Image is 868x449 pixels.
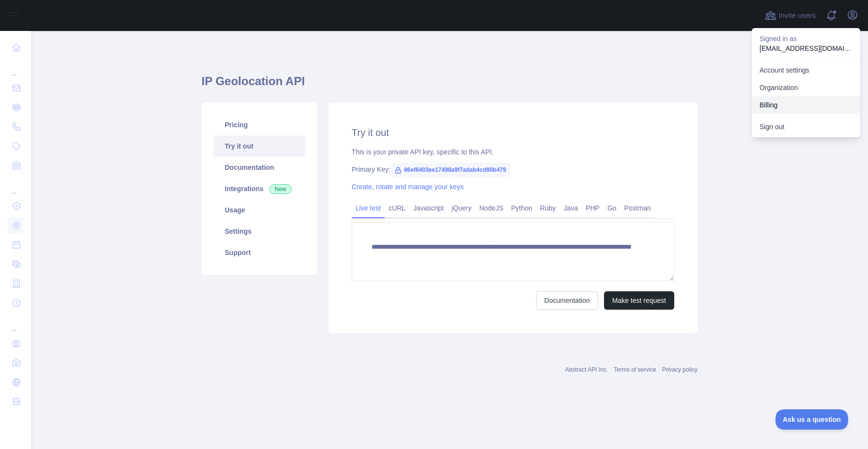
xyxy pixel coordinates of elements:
a: Organization [752,79,860,96]
a: jQuery [448,200,475,216]
iframe: Toggle Customer Support [775,409,849,430]
a: Postman [620,200,655,216]
div: Primary Key: [352,165,674,174]
a: Pricing [213,114,305,135]
a: Privacy policy [662,366,697,373]
div: ... [8,176,23,195]
h1: IP Geolocation API [201,74,697,97]
span: New [269,184,292,194]
a: Python [507,200,536,216]
button: Sign out [752,118,860,135]
a: Try it out [213,135,305,157]
button: Make test request [604,291,674,310]
a: Live test [352,200,385,216]
a: PHP [582,200,604,216]
a: cURL [385,200,409,216]
span: 86ef6403ee17498a9f7adab4cd90b479 [390,163,510,177]
a: Javascript [409,200,448,216]
button: Billing [752,96,860,114]
a: Ruby [536,200,560,216]
a: Terms of service [614,366,656,373]
span: Invite users [778,10,816,21]
button: Invite users [763,8,818,23]
a: Go [604,200,620,216]
p: [EMAIL_ADDRESS][DOMAIN_NAME] [759,44,852,53]
a: Account settings [752,61,860,79]
a: Documentation [213,157,305,178]
p: Signed in as [759,34,852,44]
a: Usage [213,199,305,221]
a: Documentation [536,291,598,310]
a: Create, rotate and manage your keys [352,183,464,191]
a: NodeJS [475,200,507,216]
a: Support [213,242,305,263]
h2: Try it out [352,126,674,139]
a: Abstract API Inc. [565,366,608,373]
div: This is your private API key, specific to this API. [352,147,674,157]
a: Settings [213,221,305,242]
div: ... [8,58,23,77]
a: Java [560,200,582,216]
div: ... [8,314,23,333]
a: Integrations New [213,178,305,199]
